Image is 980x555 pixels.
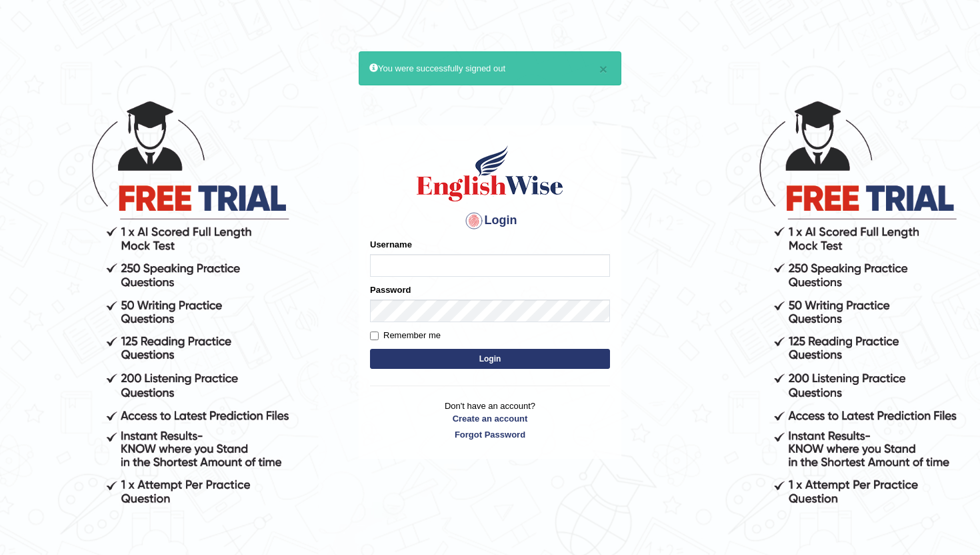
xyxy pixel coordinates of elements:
button: × [599,62,607,76]
input: Remember me [370,332,379,340]
a: Forgot Password [370,428,610,441]
div: You were successfully signed out [359,51,621,85]
h4: Login [370,210,610,231]
button: Login [370,349,610,369]
a: Create an account [370,412,610,425]
label: Username [370,238,412,251]
label: Password [370,284,411,296]
img: Logo of English Wise sign in for intelligent practice with AI [414,143,566,203]
label: Remember me [370,329,441,342]
p: Don't have an account? [370,400,610,441]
